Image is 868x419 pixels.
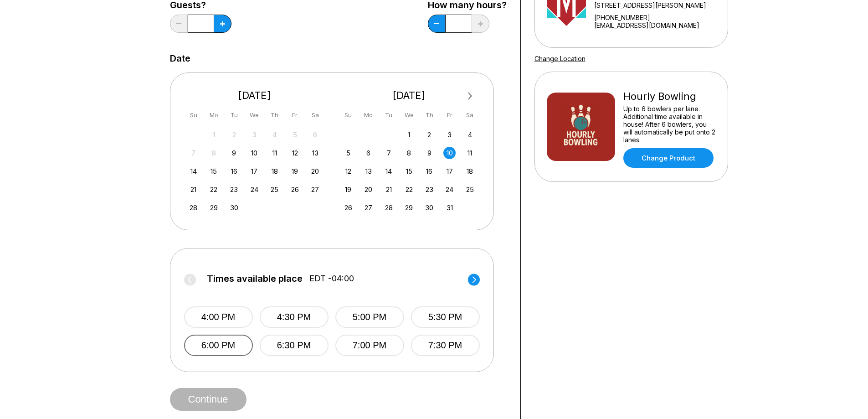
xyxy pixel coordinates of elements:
div: Choose Thursday, September 11th, 2025 [268,147,281,159]
div: Choose Friday, October 17th, 2025 [443,165,456,177]
div: Not available Friday, September 5th, 2025 [289,129,301,141]
div: Not available Monday, September 8th, 2025 [208,147,220,159]
span: EDT -04:00 [309,274,354,284]
div: We [248,109,261,121]
div: Mo [208,109,220,121]
div: Choose Monday, October 20th, 2025 [362,183,375,196]
div: Choose Friday, October 24th, 2025 [443,183,456,196]
div: Choose Tuesday, September 30th, 2025 [228,202,240,214]
div: month 2025-09 [186,128,323,214]
div: Choose Saturday, September 20th, 2025 [309,165,321,177]
div: Sa [309,109,321,121]
button: 6:30 PM [260,335,329,356]
button: 6:00 PM [184,335,253,356]
div: Choose Monday, September 22nd, 2025 [208,183,220,196]
a: [EMAIL_ADDRESS][DOMAIN_NAME] [594,21,724,29]
div: Choose Sunday, September 21st, 2025 [187,183,200,196]
div: Not available Thursday, September 4th, 2025 [268,129,281,141]
button: 7:00 PM [335,335,404,356]
div: Choose Wednesday, October 22nd, 2025 [403,183,415,196]
div: [DATE] [339,89,480,102]
div: We [403,109,415,121]
div: Choose Friday, September 12th, 2025 [289,147,301,159]
div: Tu [383,109,395,121]
div: Choose Saturday, October 25th, 2025 [464,183,476,196]
button: 4:30 PM [260,306,329,328]
div: Choose Monday, September 29th, 2025 [208,202,220,214]
div: Choose Monday, October 6th, 2025 [362,147,375,159]
div: Choose Tuesday, September 9th, 2025 [228,147,240,159]
div: Not available Wednesday, September 3rd, 2025 [248,129,261,141]
div: Choose Tuesday, October 14th, 2025 [383,165,395,177]
div: Choose Saturday, October 18th, 2025 [464,165,476,177]
div: Choose Friday, October 3rd, 2025 [443,129,456,141]
div: Fr [443,109,456,121]
div: Choose Tuesday, October 28th, 2025 [383,202,395,214]
div: Choose Tuesday, October 21st, 2025 [383,183,395,196]
div: Th [268,109,281,121]
div: Choose Sunday, October 19th, 2025 [342,183,354,196]
div: Choose Saturday, September 27th, 2025 [309,183,321,196]
div: Choose Wednesday, September 24th, 2025 [248,183,261,196]
div: Th [423,109,436,121]
div: Choose Friday, September 26th, 2025 [289,183,301,196]
div: Su [187,109,200,121]
div: Not available Tuesday, September 2nd, 2025 [228,129,240,141]
div: Choose Wednesday, October 8th, 2025 [403,147,415,159]
div: Fr [289,109,301,121]
div: Choose Friday, October 31st, 2025 [443,202,456,214]
div: Choose Thursday, October 2nd, 2025 [423,129,436,141]
div: Tu [228,109,240,121]
div: Choose Thursday, September 25th, 2025 [268,183,281,196]
div: Choose Wednesday, September 17th, 2025 [248,165,261,177]
div: Choose Monday, October 13th, 2025 [362,165,375,177]
button: 5:30 PM [411,306,480,328]
div: Choose Tuesday, October 7th, 2025 [383,147,395,159]
div: Choose Thursday, September 18th, 2025 [268,165,281,177]
div: Choose Sunday, October 26th, 2025 [342,202,354,214]
div: Choose Thursday, October 16th, 2025 [423,165,436,177]
div: Choose Wednesday, October 29th, 2025 [403,202,415,214]
a: Change Location [534,55,586,62]
button: 7:30 PM [411,335,480,356]
div: Choose Saturday, October 11th, 2025 [464,147,476,159]
div: [DATE] [184,89,325,102]
div: Choose Friday, September 19th, 2025 [289,165,301,177]
div: Hourly Bowling [623,90,716,103]
span: Times available place [207,274,303,284]
div: Choose Thursday, October 30th, 2025 [423,202,436,214]
div: Choose Sunday, October 12th, 2025 [342,165,354,177]
div: Choose Sunday, September 14th, 2025 [187,165,200,177]
div: Choose Sunday, September 28th, 2025 [187,202,200,214]
div: Choose Saturday, October 4th, 2025 [464,129,476,141]
div: Choose Friday, October 10th, 2025 [443,147,456,159]
div: Choose Tuesday, September 23rd, 2025 [228,183,240,196]
div: Choose Thursday, October 23rd, 2025 [423,183,436,196]
button: 5:00 PM [335,306,404,328]
a: Change Product [623,148,714,168]
div: Choose Tuesday, September 16th, 2025 [228,165,240,177]
div: Mo [362,109,375,121]
div: Choose Wednesday, October 1st, 2025 [403,129,415,141]
div: [STREET_ADDRESS][PERSON_NAME] [594,1,724,9]
div: [PHONE_NUMBER] [594,14,724,21]
div: Not available Sunday, September 7th, 2025 [187,147,200,159]
div: Choose Saturday, September 13th, 2025 [309,147,321,159]
div: month 2025-10 [341,128,478,214]
button: Next Month [463,89,478,103]
div: Sa [464,109,476,121]
div: Choose Monday, October 27th, 2025 [362,202,375,214]
div: Su [342,109,354,121]
div: Not available Monday, September 1st, 2025 [208,129,220,141]
div: Choose Wednesday, September 10th, 2025 [248,147,261,159]
div: Choose Monday, September 15th, 2025 [208,165,220,177]
label: Date [170,53,190,63]
button: 4:00 PM [184,306,253,328]
div: Choose Sunday, October 5th, 2025 [342,147,354,159]
div: Choose Wednesday, October 15th, 2025 [403,165,415,177]
div: Up to 6 bowlers per lane. Additional time available in house! After 6 bowlers, you will automatic... [623,105,716,144]
div: Not available Saturday, September 6th, 2025 [309,129,321,141]
div: Choose Thursday, October 9th, 2025 [423,147,436,159]
img: Hourly Bowling [547,93,615,161]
